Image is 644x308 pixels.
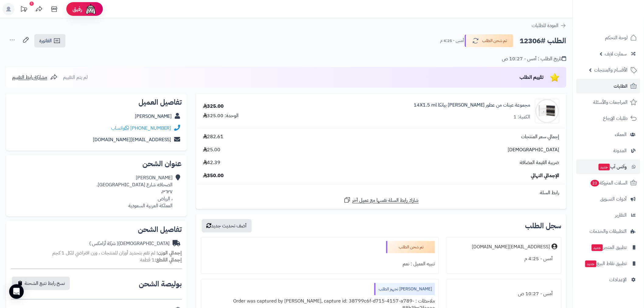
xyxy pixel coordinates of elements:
[140,256,182,264] small: 1 قطعة
[203,159,221,166] span: 42.39
[576,79,640,93] a: الطلبات
[615,211,627,219] span: التقارير
[25,280,65,287] span: نسخ رابط تتبع الشحنة
[610,275,627,284] span: الإعدادات
[576,176,640,190] a: السلات المتروكة23
[520,159,559,166] span: ضريبة القيمة المضافة
[585,259,627,268] span: تطبيق نقاط البيع
[414,102,530,109] a: مجموعة عينات من عطور [PERSON_NAME] بيانكا 14X1.5 ml
[130,124,171,132] a: [PHONE_NUMBER]
[532,22,559,29] span: العودة للطلبات
[203,172,224,179] span: 350.00
[89,240,118,247] span: ( شركة أرامكس )
[605,50,627,58] span: سمارت لايف
[598,163,627,171] span: وآتس آب
[472,243,550,250] div: [EMAIL_ADDRESS][DOMAIN_NAME]
[135,113,172,120] a: [PERSON_NAME]
[202,219,252,233] button: أضف تحديث جديد
[531,172,559,179] span: الإجمالي النهائي
[465,34,513,47] button: تم شحن الطلب
[203,103,224,110] div: 325.00
[590,227,627,236] span: التطبيقات والخدمات
[16,3,31,17] a: تحديثات المنصة
[585,261,597,267] span: جديد
[450,253,558,265] div: أمس - 4:25 م
[440,38,464,44] small: أمس - 4:25 م
[525,222,562,229] h3: سجل الطلب
[532,22,566,29] a: العودة للطلبات
[89,240,170,247] div: [DEMOGRAPHIC_DATA]
[594,66,628,74] span: الأقسام والمنتجات
[93,136,171,143] a: [EMAIL_ADDRESS][DOMAIN_NAME]
[615,130,627,139] span: العملاء
[12,74,58,81] a: مشاركة رابط التقييم
[203,112,239,119] div: الوحدة: 325.00
[576,159,640,174] a: وآتس آبجديد
[34,34,65,47] a: الفاتورة
[205,258,435,270] div: تنبيه العميل : نعم
[576,127,640,142] a: العملاء
[576,192,640,206] a: أدوات التسويق
[599,164,610,170] span: جديد
[450,288,558,300] div: أمس - 10:27 ص
[590,179,628,187] span: السلات المتروكة
[603,114,628,123] span: طلبات الإرجاع
[520,74,544,81] span: تقييم الطلب
[605,33,628,42] span: لوحة التحكم
[576,208,640,222] a: التقارير
[502,55,566,62] div: تاريخ الطلب : أمس - 10:27 ص
[198,189,564,196] div: رابط السلة
[576,256,640,271] a: تطبيق نقاط البيعجديد
[39,37,52,44] span: الفاتورة
[508,146,559,153] span: [DEMOGRAPHIC_DATA]
[344,196,419,204] a: شارك رابط السلة نفسها مع عميل آخر
[576,95,640,110] a: المراجعات والأسئلة
[576,240,640,255] a: تطبيق المتجرجديد
[96,174,173,209] div: [PERSON_NAME] الصحافه شارع [GEOGRAPHIC_DATA]. ٣٦٢٧، ، الرياض المملكة العربية السعودية
[139,280,182,288] h2: بوليصة الشحن
[514,114,530,121] div: الكمية: 1
[156,249,182,257] strong: إجمالي الوزن:
[11,99,182,106] h2: تفاصيل العميل
[203,146,221,153] span: 25.00
[614,82,628,90] span: الطلبات
[591,180,599,187] span: 23
[576,224,640,239] a: التطبيقات والخدمات
[12,74,47,81] span: مشاركة رابط التقييم
[9,284,24,299] div: Open Intercom Messenger
[12,277,70,290] button: نسخ رابط تتبع الشحنة
[576,111,640,126] a: طلبات الإرجاع
[30,2,34,6] div: 1
[603,17,638,30] img: logo-2.png
[85,3,97,15] img: ai-face.png
[592,244,603,251] span: جديد
[600,195,627,203] span: أدوات التسويق
[111,124,129,132] a: واتساب
[591,243,627,252] span: تطبيق المتجر
[535,99,559,123] img: 1737480580-c72c4b_cdeab6afd5a342e292ae3aaf96e8502c~mv2-90x90.jpg
[576,272,640,287] a: الإعدادات
[614,146,627,155] span: المدونة
[576,30,640,45] a: لوحة التحكم
[593,98,628,107] span: المراجعات والأسئلة
[155,256,182,264] strong: إجمالي القطع:
[521,133,559,140] span: إجمالي سعر المنتجات
[72,5,82,13] span: رفيق
[63,74,88,81] span: لم يتم التقييم
[11,160,182,167] h2: عنوان الشحن
[374,283,435,295] div: [PERSON_NAME] تجهيز الطلب
[520,35,566,47] h2: الطلب #12306
[576,143,640,158] a: المدونة
[52,249,155,257] span: لم تقم بتحديد أوزان للمنتجات ، وزن افتراضي للكل 1 كجم
[11,226,182,233] h2: تفاصيل الشحن
[352,197,419,204] span: شارك رابط السلة نفسها مع عميل آخر
[386,241,435,253] div: تم شحن الطلب
[203,133,224,140] span: 282.61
